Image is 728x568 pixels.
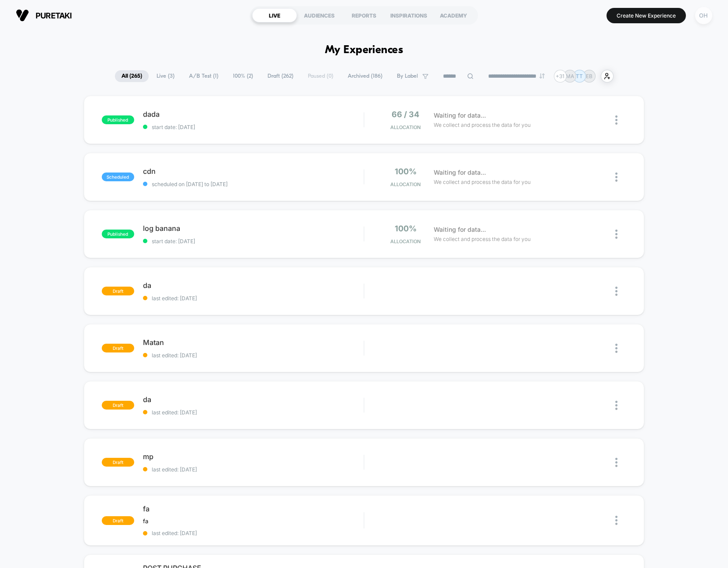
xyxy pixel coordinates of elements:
[607,8,686,23] button: Create New Experience
[143,452,364,461] span: mp
[143,167,364,176] span: cdn
[392,110,419,119] span: 66 / 34
[226,70,260,82] span: 100% ( 2 )
[434,225,486,234] span: Waiting for data...
[615,230,617,239] img: close
[576,73,583,79] p: TT
[175,94,196,115] button: Play, NEW DEMO 2025-VEED.mp4
[143,504,364,513] span: fa
[297,8,342,22] div: AUDIENCES
[342,8,386,22] div: REPORTS
[395,224,417,233] span: 100%
[143,409,364,416] span: last edited: [DATE]
[246,193,267,202] div: Current time
[4,191,18,205] button: Play, NEW DEMO 2025-VEED.mp4
[143,224,364,233] span: log banana
[615,173,617,182] img: close
[143,238,364,244] span: start date: [DATE]
[102,287,134,295] span: draft
[261,70,300,82] span: Draft ( 262 )
[102,115,134,124] span: published
[143,466,364,473] span: last edited: [DATE]
[252,8,297,22] div: LIVE
[36,11,72,20] span: puretaki
[325,44,403,57] h1: My Experiences
[431,8,476,22] div: ACADEMY
[268,193,291,202] div: Duration
[434,168,486,177] span: Waiting for data...
[615,287,617,296] img: close
[143,295,364,302] span: last edited: [DATE]
[341,70,389,82] span: Archived ( 186 )
[566,73,574,79] p: MA
[390,181,421,187] span: Allocation
[143,530,364,536] span: last edited: [DATE]
[615,516,617,525] img: close
[16,9,29,22] img: Visually logo
[615,344,617,353] img: close
[554,70,567,83] div: + 31
[397,73,418,79] span: By Label
[308,194,335,202] input: Volume
[143,281,364,290] span: da
[390,238,421,244] span: Allocation
[434,235,531,243] span: We collect and process the data for you
[390,124,421,130] span: Allocation
[182,70,225,82] span: A/B Test ( 1 )
[615,401,617,410] img: close
[615,458,617,467] img: close
[434,111,486,120] span: Waiting for data...
[615,115,617,125] img: close
[102,344,134,352] span: draft
[143,110,364,119] span: dada
[143,352,364,359] span: last edited: [DATE]
[115,70,149,82] span: All ( 265 )
[13,8,75,22] button: puretaki
[102,173,134,181] span: scheduled
[143,124,364,130] span: start date: [DATE]
[386,8,431,22] div: INSPIRATIONS
[102,516,134,525] span: draft
[434,121,531,129] span: We collect and process the data for you
[7,179,367,187] input: Seek
[143,181,364,187] span: scheduled on [DATE] to [DATE]
[586,73,592,79] p: EB
[539,73,545,79] img: end
[102,401,134,410] span: draft
[143,518,148,525] span: fa
[102,458,134,467] span: draft
[102,230,134,238] span: published
[434,178,531,186] span: We collect and process the data for you
[143,338,364,347] span: Matan
[395,167,417,176] span: 100%
[150,70,181,82] span: Live ( 3 )
[143,395,364,404] span: da
[695,7,712,24] div: OH
[692,7,715,25] button: OH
